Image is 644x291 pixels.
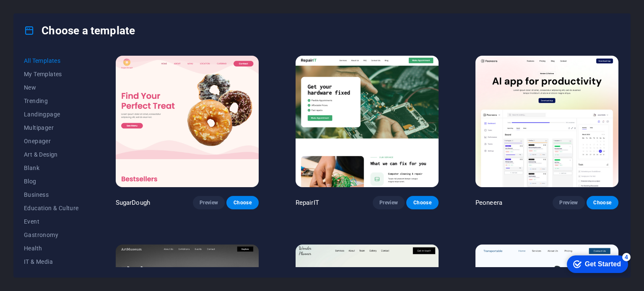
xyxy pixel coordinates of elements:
button: Choose [406,196,438,209]
button: All Templates [24,54,79,67]
span: Blank [24,165,79,171]
span: Onepager [24,138,79,144]
button: Trending [24,94,79,108]
span: Preview [379,199,398,206]
span: Choose [233,199,252,206]
span: Choose [593,199,612,206]
span: Preview [200,199,218,206]
div: 4 [62,2,70,10]
button: Preview [193,196,225,209]
button: Blog [24,175,79,188]
button: Event [24,215,79,228]
img: RepairIT [296,56,439,187]
img: SugarDough [116,56,259,187]
button: Preview [553,196,584,209]
span: Art & Design [24,151,79,158]
button: Choose [226,196,258,209]
span: Multipager [24,124,79,131]
span: Blog [24,178,79,185]
button: Onepager [24,134,79,148]
button: Business [24,188,79,201]
button: Gastronomy [24,228,79,242]
p: RepairIT [296,198,319,207]
button: IT & Media [24,255,79,268]
div: Get Started [25,9,61,17]
button: Health [24,242,79,255]
span: Preview [559,199,578,206]
span: Landingpage [24,111,79,118]
span: Choose [413,199,431,206]
p: Peoneera [475,198,502,207]
button: New [24,81,79,94]
span: Gastronomy [24,232,79,238]
button: Art & Design [24,148,79,161]
img: Peoneera [475,56,618,187]
p: SugarDough [116,198,150,207]
span: New [24,84,79,91]
button: Multipager [24,121,79,134]
h4: Choose a template [24,24,135,37]
span: All Templates [24,57,79,64]
span: Business [24,191,79,198]
span: Trending [24,98,79,104]
button: Education & Culture [24,201,79,215]
span: Education & Culture [24,205,79,211]
button: Blank [24,161,79,175]
div: Get Started 4 items remaining, 20% complete [7,4,68,22]
button: Preview [373,196,405,209]
button: Choose [587,196,618,209]
span: Health [24,245,79,252]
button: Landingpage [24,108,79,121]
span: My Templates [24,71,79,77]
span: IT & Media [24,258,79,265]
span: Event [24,218,79,225]
button: My Templates [24,67,79,81]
